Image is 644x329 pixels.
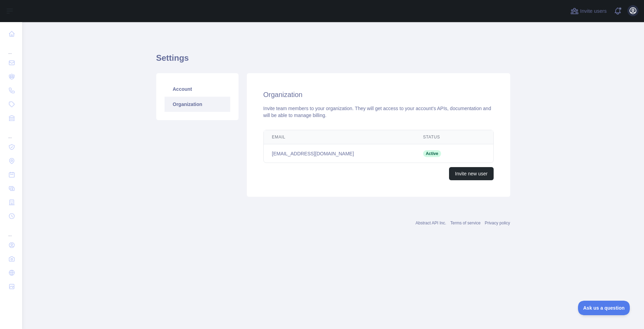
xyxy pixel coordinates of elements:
[580,7,607,15] span: Invite users
[264,130,415,144] th: Email
[6,126,17,139] div: ...
[6,224,17,238] div: ...
[485,221,510,225] a: Privacy policy
[156,52,510,69] h1: Settings
[449,167,493,180] button: Invite new user
[416,221,446,225] a: Abstract API Inc.
[578,301,630,315] iframe: Toggle Customer Support
[423,150,441,157] span: Active
[569,6,608,17] button: Invite users
[6,41,17,55] div: ...
[263,90,494,99] h2: Organization
[415,130,468,144] th: Status
[165,81,230,97] a: Account
[450,221,480,225] a: Terms of service
[263,105,494,119] div: Invite team members to your organization. They will get access to your account's APIs, documentat...
[264,144,415,163] td: [EMAIL_ADDRESS][DOMAIN_NAME]
[165,97,230,112] a: Organization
